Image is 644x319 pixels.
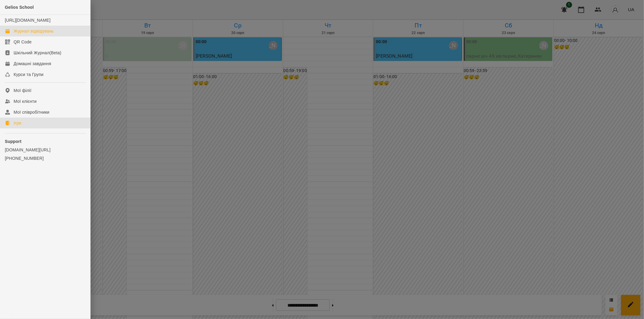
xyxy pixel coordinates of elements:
[14,120,21,126] div: Ігри
[14,87,31,93] div: Мої філії
[5,138,85,144] p: Support
[14,50,61,56] div: Шкільний Журнал(Beta)
[14,109,50,115] div: Мої співробітники
[5,155,85,161] a: [PHONE_NUMBER]
[14,98,37,104] div: Мої клієнти
[14,39,32,45] div: QR Code
[14,71,43,77] div: Курси та Групи
[5,18,50,23] a: [URL][DOMAIN_NAME]
[5,147,85,153] a: [DOMAIN_NAME][URL]
[5,5,34,10] span: Gelios School
[14,61,51,67] div: Домашні завдання
[14,28,54,34] div: Журнал відвідувань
